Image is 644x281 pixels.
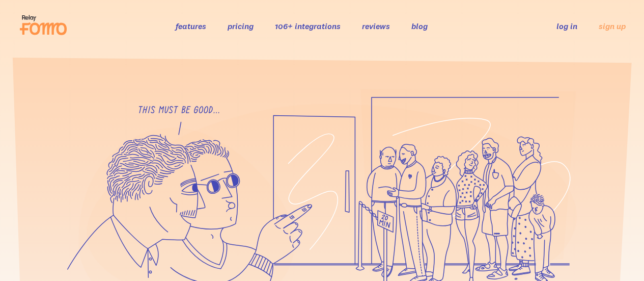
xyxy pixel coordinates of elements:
[556,21,577,31] a: log in
[362,21,390,31] a: reviews
[176,21,206,31] a: features
[599,21,626,32] a: sign up
[275,21,341,31] a: 106+ integrations
[411,21,428,31] a: blog
[228,21,254,31] a: pricing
